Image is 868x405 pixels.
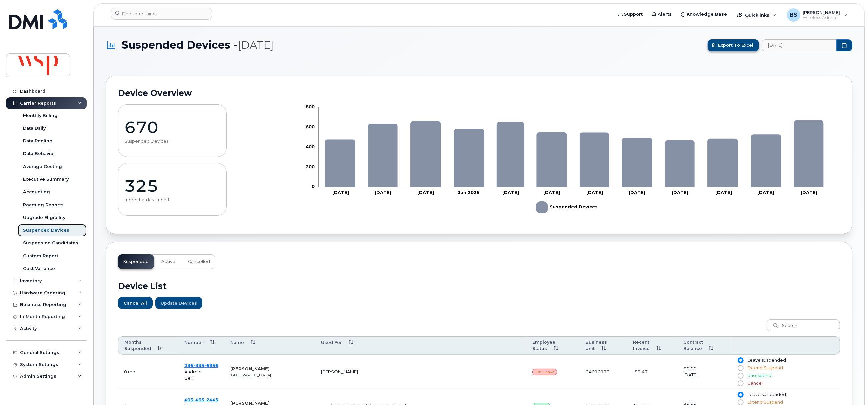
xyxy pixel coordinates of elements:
[738,400,743,405] input: Extend Suspend
[536,199,598,216] g: Suspended Devices
[124,176,220,196] p: 325
[238,39,274,51] span: [DATE]
[627,355,677,389] td: -$3.47
[502,190,519,195] tspan: [DATE]
[184,375,193,381] span: Bell
[579,336,627,355] th: Business Unit: activate to sort column ascending
[118,297,153,309] button: Cancel All
[747,392,786,397] span: Leave suspended
[532,369,557,375] span: On-Leave
[738,365,743,371] input: Extend Suspend
[757,190,774,195] tspan: [DATE]
[204,363,218,368] span: 6956
[306,104,315,110] tspan: 800
[118,336,178,355] th: Months Suspended: activate to sort column descending
[188,259,210,264] span: Cancelled
[579,355,627,389] td: CA010173
[375,190,391,195] tspan: [DATE]
[124,117,220,137] p: 670
[122,39,274,52] span: Suspended Devices -
[738,392,743,397] input: Leave suspended
[629,190,645,195] tspan: [DATE]
[118,88,840,98] h2: Device Overview
[118,355,178,389] td: September 02, 2025 08:10
[312,184,315,189] tspan: 0
[161,300,197,306] span: Update Devices
[184,363,218,368] span: 236
[306,104,830,216] g: Chart
[683,372,726,378] div: [DATE]
[193,397,204,402] span: 465
[708,39,759,51] button: Export to Excel
[124,197,220,203] p: more than last month
[718,42,753,48] span: Export to Excel
[184,397,218,402] span: 403
[715,190,732,195] tspan: [DATE]
[526,336,579,355] th: Employee Status: activate to sort column ascending
[118,281,840,291] h2: Device List
[306,144,315,149] tspan: 400
[204,397,218,402] span: 2445
[747,381,763,386] span: Cancel
[458,190,480,195] tspan: Jan 2025
[193,363,204,368] span: 335
[544,190,560,195] tspan: [DATE]
[672,190,688,195] tspan: [DATE]
[677,355,732,389] td: $0.00
[161,259,175,264] span: Active
[747,400,783,405] span: Extend Suspend
[315,355,526,389] td: [PERSON_NAME]
[627,336,677,355] th: Recent Invoice: activate to sort column ascending
[747,365,783,370] span: Extend Suspend
[738,381,743,386] input: Cancel
[801,190,817,195] tspan: [DATE]
[738,358,743,363] input: Leave suspended
[315,336,526,355] th: Used For: activate to sort column ascending
[306,164,315,169] tspan: 200
[418,190,434,195] tspan: [DATE]
[230,373,271,377] small: [GEOGRAPHIC_DATA]
[738,373,743,378] input: Unsuspend
[586,190,603,195] tspan: [DATE]
[332,190,349,195] tspan: [DATE]
[836,39,852,51] button: Choose Date
[767,319,840,331] input: Search
[747,373,771,378] span: Unsuspend
[184,363,218,368] a: 2363356956
[155,297,202,309] button: Update Devices
[224,336,315,355] th: Name: activate to sort column ascending
[184,397,218,402] a: 4034652445
[677,336,732,355] th: Contract Balance: activate to sort column ascending
[747,358,786,363] span: Leave suspended
[124,139,220,144] p: Suspended Devices
[762,39,836,51] input: archived_billing_data
[184,369,202,374] span: Android
[325,120,824,187] g: Suspended Devices
[230,366,270,371] strong: [PERSON_NAME]
[178,336,224,355] th: Number: activate to sort column ascending
[536,199,598,216] g: Legend
[306,124,315,130] tspan: 600
[124,300,147,306] span: Cancel All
